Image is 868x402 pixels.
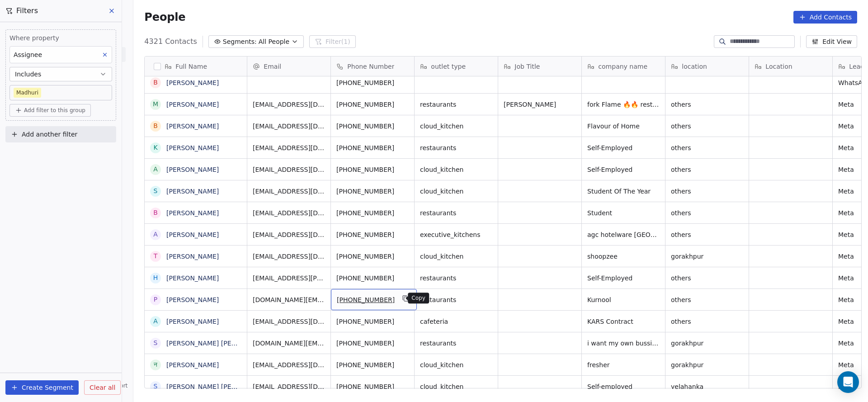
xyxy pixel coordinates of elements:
span: Self-employed [587,382,660,391]
span: KARS Contract [587,317,660,326]
span: restaurants [420,143,492,152]
div: Full Name [145,57,247,76]
span: [PHONE_NUMBER] [336,382,409,391]
div: न [154,360,157,369]
span: [PHONE_NUMBER] [336,274,409,283]
a: [PERSON_NAME] [166,361,219,369]
span: [EMAIL_ADDRESS][DOMAIN_NAME] [253,165,325,174]
span: [PHONE_NUMBER] [336,317,409,326]
span: others [671,100,743,109]
a: [PERSON_NAME] [166,101,219,108]
div: Phone Number [331,57,414,76]
span: cloud_kitchen [420,165,492,174]
span: Self-Employed [587,143,660,152]
div: location [665,57,749,76]
span: [EMAIL_ADDRESS][DOMAIN_NAME] [253,317,325,326]
div: H [153,273,158,283]
span: Self-Employed [587,165,660,174]
span: [EMAIL_ADDRESS][DOMAIN_NAME] [253,100,325,109]
span: [PHONE_NUMBER] [336,339,409,348]
span: cloud_kitchen [420,187,492,196]
span: 4321 Contacts [144,36,197,47]
span: gorakhpur [671,339,743,348]
span: [PHONE_NUMBER] [336,165,409,174]
p: Copy [411,294,425,302]
a: [PERSON_NAME] [PERSON_NAME] [166,340,274,347]
span: restaurants [420,100,492,109]
a: [PERSON_NAME] [166,166,219,173]
span: Email [264,62,281,71]
div: M [153,99,158,109]
span: shoopzee [587,252,660,261]
div: A [154,165,158,174]
div: S [154,186,158,196]
div: B [154,121,158,131]
span: [PHONE_NUMBER] [336,230,409,239]
div: outlet type [415,57,498,76]
span: restaurants [420,274,492,283]
span: [EMAIL_ADDRESS][DOMAIN_NAME] [253,122,325,131]
span: Location [765,62,792,71]
span: [PHONE_NUMBER] [336,252,409,261]
a: [PERSON_NAME] [166,123,219,130]
span: [PHONE_NUMBER] [336,208,409,218]
div: S [154,382,158,391]
a: [PERSON_NAME] [PERSON_NAME] [166,383,274,390]
span: [PHONE_NUMBER] [336,143,409,152]
span: People [144,10,185,24]
div: P [154,295,157,304]
span: [DOMAIN_NAME][EMAIL_ADDRESS][DOMAIN_NAME] [253,339,325,348]
div: t [154,251,158,261]
div: A [154,230,158,239]
span: outlet type [431,62,466,71]
span: executive_kitchens [420,230,492,239]
span: company name [598,62,647,71]
div: B [154,78,158,87]
span: [EMAIL_ADDRESS][DOMAIN_NAME] [253,382,325,391]
span: [PHONE_NUMBER] [336,360,409,369]
span: [DOMAIN_NAME][EMAIL_ADDRESS][DOMAIN_NAME] [253,295,325,304]
button: Add Contacts [793,11,857,24]
span: others [671,208,743,218]
span: cloud_kitchen [420,382,492,391]
a: [PERSON_NAME] [166,231,219,238]
span: others [671,122,743,131]
a: [PERSON_NAME] [166,188,219,195]
div: company name [582,57,665,76]
a: [PERSON_NAME] [166,79,219,86]
span: others [671,230,743,239]
div: Open Intercom Messenger [837,371,859,393]
span: [PHONE_NUMBER] [336,100,409,109]
span: agc hotelware [GEOGRAPHIC_DATA] [587,230,660,239]
span: gorakhpur [671,252,743,261]
span: cloud_kitchen [420,252,492,261]
a: [PERSON_NAME] [166,209,219,217]
span: [EMAIL_ADDRESS][DOMAIN_NAME] [253,360,325,369]
span: Job Title [514,62,540,71]
div: Job Title [498,57,581,76]
a: [PERSON_NAME] [166,253,219,260]
button: Filter(1) [309,35,356,48]
span: Phone Number [347,62,394,71]
span: [PHONE_NUMBER] [336,78,409,87]
span: cloud_kitchen [420,122,492,131]
a: [PERSON_NAME] [166,144,219,151]
span: Full Name [175,62,207,71]
div: S [154,338,158,348]
div: Location [749,57,832,76]
span: Student Of The Year [587,187,660,196]
span: others [671,187,743,196]
a: [PERSON_NAME] [166,274,219,282]
span: others [671,317,743,326]
span: yelahanka_ [671,382,743,391]
span: restaurants [420,208,492,218]
span: Self-Employed [587,274,660,283]
span: [PHONE_NUMBER] [337,295,395,304]
span: i want my own bussiness start [587,339,660,348]
a: [PERSON_NAME] [166,318,219,325]
span: fork Flame 🔥🔥 restaurant [587,100,660,109]
button: Edit View [806,35,857,48]
span: others [671,165,743,174]
span: cloud_kitchen [420,360,492,369]
span: [EMAIL_ADDRESS][PERSON_NAME][DOMAIN_NAME] [253,274,325,283]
